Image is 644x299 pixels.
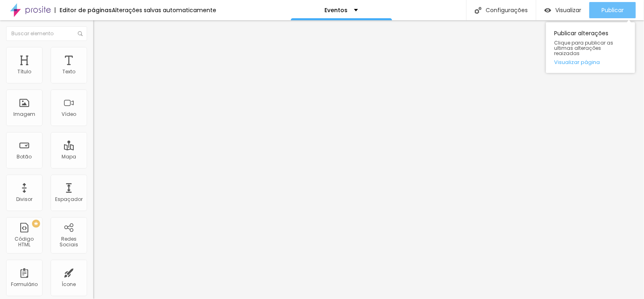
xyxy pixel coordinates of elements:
div: Ícone [62,282,76,287]
input: Buscar elemento [6,26,87,41]
img: Icone [475,7,482,14]
span: Clique para publicar as ultimas alterações reaizadas [554,40,627,56]
img: Icone [78,31,83,36]
div: Divisor [16,196,32,202]
button: Visualizar [536,2,589,18]
div: Vídeo [62,111,76,117]
div: Publicar alterações [546,22,635,73]
div: Editor de páginas [55,7,112,13]
div: Código HTML [8,236,40,248]
div: Título [17,69,31,75]
div: Alterações salvas automaticamente [112,7,216,13]
a: Visualizar página [554,60,627,65]
img: view-1.svg [544,7,551,14]
div: Espaçador [55,196,83,202]
div: Mapa [62,154,76,160]
span: Publicar [601,7,624,13]
div: Botão [17,154,32,160]
div: Formulário [11,282,38,287]
button: Publicar [589,2,636,18]
div: Imagem [13,111,35,117]
div: Redes Sociais [53,236,85,248]
div: Texto [62,69,75,75]
span: Visualizar [555,7,581,13]
p: Eventos [325,7,348,13]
